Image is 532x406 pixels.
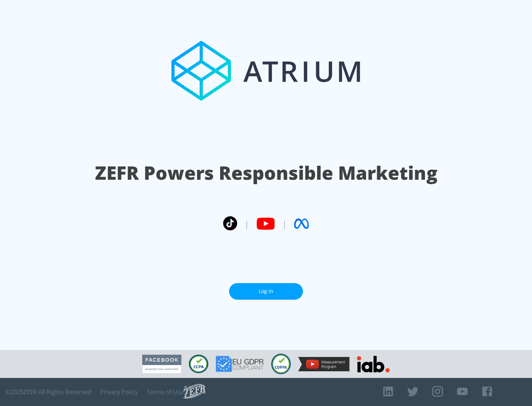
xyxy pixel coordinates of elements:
img: COPPA Compliant [271,354,291,374]
span: | [282,218,287,229]
img: IAB [357,356,390,372]
img: Facebook Marketing Partner [142,355,181,374]
a: Terms of Use [147,388,184,396]
span: © 2025 ZEFR All Rights Reserved [6,388,91,396]
span: | [245,218,249,229]
a: Privacy Policy [100,388,138,396]
a: Log In [229,283,303,300]
img: YouTube Measurement Program [298,357,349,371]
img: GDPR Compliant [216,356,264,372]
img: CCPA Compliant [189,355,208,373]
h1: ZEFR Powers Responsible Marketing [95,160,437,186]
